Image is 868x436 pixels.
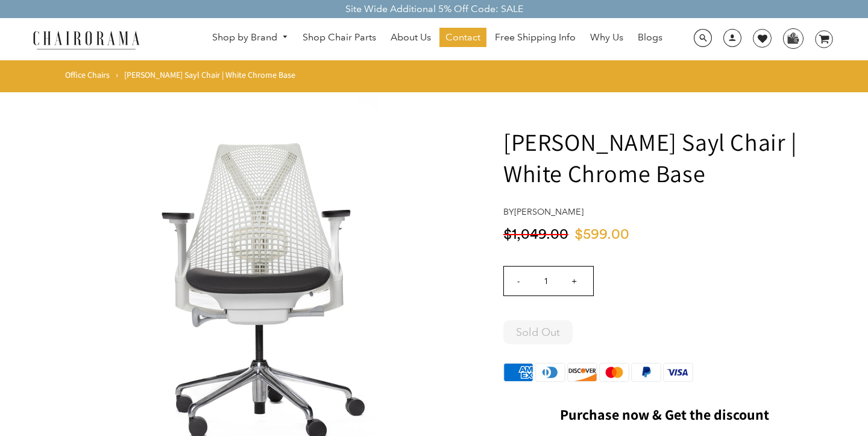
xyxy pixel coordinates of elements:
[445,31,480,44] span: Contact
[439,28,486,47] a: Contact
[137,270,379,282] a: Herman Miller Sayl Chair | White Chrome Base - chairorama
[198,28,677,50] nav: DesktopNavigation
[503,207,826,217] h4: by
[297,28,382,47] a: Shop Chair Parts
[503,406,826,429] h2: Purchase now & Get the discount
[495,31,576,44] span: Free Shipping Info
[65,69,110,80] a: Office Chairs
[638,31,662,44] span: Blogs
[584,28,629,47] a: Why Us
[385,28,437,47] a: About Us
[116,69,118,80] span: ›
[503,227,568,242] span: $1,049.00
[504,267,533,295] input: -
[574,227,629,242] span: $599.00
[590,31,623,44] span: Why Us
[503,320,573,344] button: Sold Out
[303,31,376,44] span: Shop Chair Parts
[632,28,668,47] a: Blogs
[26,29,146,50] img: chairorama
[516,326,560,339] span: Sold Out
[503,126,826,189] h1: [PERSON_NAME] Sayl Chair | White Chrome Base
[559,267,588,295] input: +
[489,28,582,47] a: Free Shipping Info
[784,29,802,47] img: WhatsApp_Image_2024-07-12_at_16.23.01.webp
[206,28,294,47] a: Shop by Brand
[514,206,583,217] a: [PERSON_NAME]
[65,69,300,86] nav: breadcrumbs
[391,31,431,44] span: About Us
[124,69,295,80] span: [PERSON_NAME] Sayl Chair | White Chrome Base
